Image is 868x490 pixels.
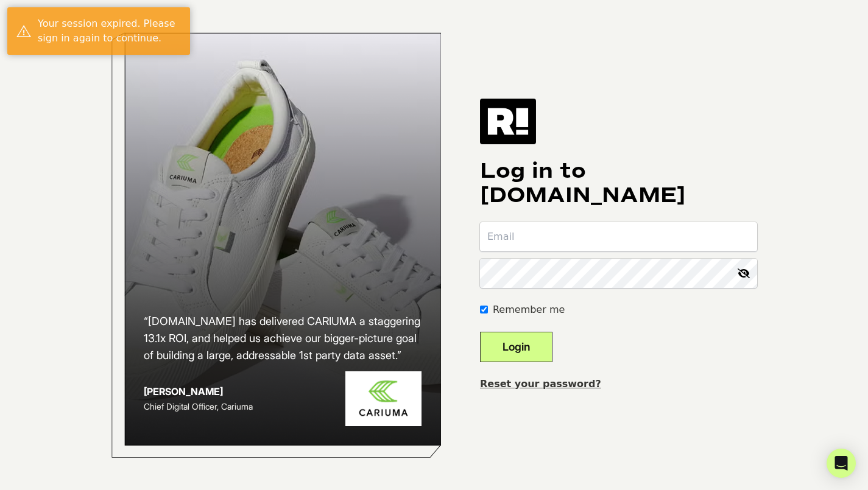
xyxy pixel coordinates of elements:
h2: “[DOMAIN_NAME] has delivered CARIUMA a staggering 13.1x ROI, and helped us achieve our bigger-pic... [144,313,422,364]
button: Login [480,332,552,362]
h1: Log in to [DOMAIN_NAME] [480,159,757,208]
div: Open Intercom Messenger [827,449,856,478]
div: Your session expired. Please sign in again to continue. [38,16,181,46]
img: Cariuma [345,371,422,427]
label: Remember me [493,303,565,317]
span: Chief Digital Officer, Cariuma [144,401,253,411]
a: Reset your password? [480,378,601,390]
strong: [PERSON_NAME] [144,385,223,397]
input: Email [480,222,757,251]
img: Retention.com [480,99,536,144]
